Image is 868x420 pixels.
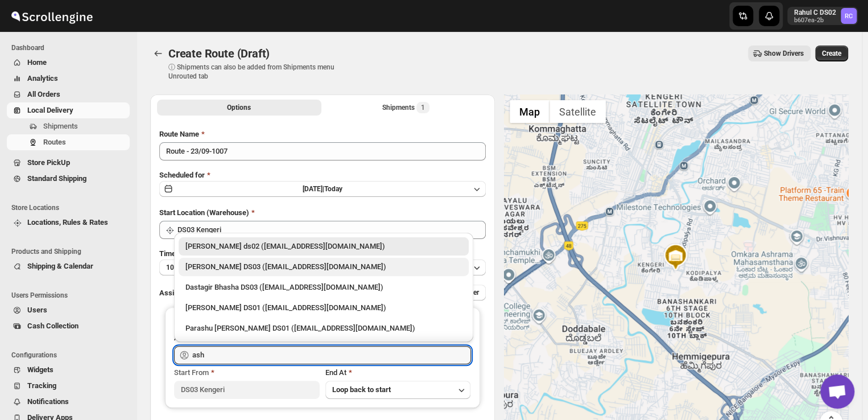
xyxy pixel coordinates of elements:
span: Assign to [159,289,190,297]
button: Show Drivers [748,46,811,61]
img: ScrollEngine [9,2,94,30]
input: Search location [177,221,486,239]
button: Show satellite imagery [549,100,606,123]
text: RC [845,13,853,20]
span: Dashboard [11,43,131,52]
span: Shipping & Calendar [27,262,93,270]
button: Tracking [7,378,130,394]
span: Notifications [27,397,69,406]
span: Tracking [27,381,56,390]
button: Shipping & Calendar [7,258,130,274]
button: Routes [7,134,130,150]
button: Analytics [7,71,130,87]
button: Create [815,46,848,61]
li: Rashidul ds02 (vaseno4694@minduls.com) [174,237,473,256]
div: Shipments [382,102,429,113]
button: Notifications [7,394,130,410]
span: Store Locations [11,203,131,212]
p: b607ea-2b [794,17,836,24]
span: Add More Driver [429,288,479,297]
li: Ashraf Ali DS01 (yoyovey222@0tires.com) [174,297,473,317]
input: Eg: Bengaluru Route [159,142,486,160]
span: Options [227,103,251,112]
span: All Orders [27,90,60,98]
span: Users Permissions [11,291,131,300]
span: Routes [43,138,66,146]
span: Widgets [27,365,53,374]
span: [DATE] | [303,185,324,193]
div: [PERSON_NAME] DS01 ([EMAIL_ADDRESS][DOMAIN_NAME]) [185,302,462,314]
span: Home [27,58,47,67]
span: Shipments [43,122,78,130]
p: Rahul C DS02 [794,8,836,17]
li: Parashu Veera Kesavan DS01 (biwenel172@amcret.com) [174,317,473,337]
button: Loop back to start [325,381,471,399]
span: Create Route (Draft) [168,47,270,60]
span: 10 minutes [166,263,200,272]
span: Show Drivers [764,49,804,58]
p: ⓘ Shipments can also be added from Shipments menu Unrouted tab [168,63,348,81]
div: Open chat [820,374,854,409]
button: All Route Options [157,100,321,116]
span: Rahul C DS02 [841,8,857,24]
span: Users [27,306,47,314]
span: 1 [421,103,425,112]
span: Configurations [11,351,131,360]
span: Cash Collection [27,322,78,330]
span: Local Delivery [27,106,73,114]
span: Locations, Rules & Rates [27,218,108,227]
button: Widgets [7,362,130,378]
button: Cash Collection [7,318,130,334]
span: Scheduled for [159,171,205,179]
div: [PERSON_NAME] DS03 ([EMAIL_ADDRESS][DOMAIN_NAME]) [185,261,462,273]
button: Show street map [510,100,549,123]
button: Home [7,55,130,71]
li: Dastagir Bhasha DS03 (vebah85426@fuasha.com) [174,276,473,297]
span: Start Location (Warehouse) [159,208,249,217]
button: Users [7,302,130,318]
div: End At [325,367,471,378]
span: Loop back to start [332,385,391,394]
div: [PERSON_NAME] ds02 ([EMAIL_ADDRESS][DOMAIN_NAME]) [185,241,462,252]
button: User menu [787,7,858,25]
span: Store PickUp [27,158,70,167]
button: [DATE]|Today [159,181,486,197]
input: Search assignee [192,346,471,364]
button: Shipments [7,118,130,134]
div: Parashu [PERSON_NAME] DS01 ([EMAIL_ADDRESS][DOMAIN_NAME]) [185,323,462,334]
button: Locations, Rules & Rates [7,215,130,230]
span: Today [324,185,342,193]
div: Dastagir Bhasha DS03 ([EMAIL_ADDRESS][DOMAIN_NAME]) [185,282,462,293]
span: Standard Shipping [27,174,86,183]
button: Routes [150,46,166,61]
span: Route Name [159,130,199,138]
li: ashik uddin DS03 (katiri8361@kimdyn.com) [174,256,473,276]
button: All Orders [7,87,130,102]
span: Analytics [27,74,58,83]
button: 10 minutes [159,260,486,275]
span: Products and Shipping [11,247,131,256]
span: Start From [174,368,209,377]
span: Create [822,49,841,58]
span: Time Per Stop [159,249,205,258]
button: Selected Shipments [324,100,488,116]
